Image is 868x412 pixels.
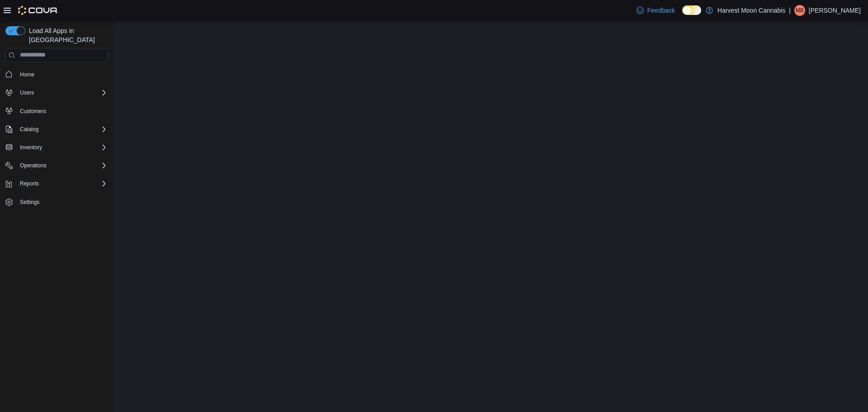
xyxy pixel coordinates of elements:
[20,89,34,96] span: Users
[2,141,111,154] button: Inventory
[20,180,39,187] span: Reports
[2,68,111,81] button: Home
[16,142,46,153] button: Inventory
[20,71,34,78] span: Home
[25,26,108,44] span: Load All Apps in [GEOGRAPHIC_DATA]
[2,159,111,172] button: Operations
[20,144,42,151] span: Inventory
[16,124,108,135] span: Catalog
[16,69,38,80] a: Home
[2,123,111,136] button: Catalog
[20,162,47,169] span: Operations
[2,104,111,118] button: Customers
[682,15,683,15] span: Dark Mode
[2,195,111,208] button: Settings
[809,5,861,16] p: [PERSON_NAME]
[2,177,111,190] button: Reports
[717,5,785,16] p: Harvest Moon Cannabis
[20,126,38,133] span: Catalog
[796,5,804,16] span: MB
[16,105,108,117] span: Customers
[18,6,58,15] img: Cova
[16,69,108,80] span: Home
[16,178,108,189] span: Reports
[16,106,50,117] a: Customers
[16,87,108,98] span: Users
[16,196,108,208] span: Settings
[20,108,46,115] span: Customers
[16,160,108,171] span: Operations
[5,64,108,232] nav: Complex example
[20,199,39,206] span: Settings
[2,86,111,99] button: Users
[16,124,42,135] button: Catalog
[16,142,108,153] span: Inventory
[794,5,805,16] div: Mike Burd
[16,160,50,171] button: Operations
[647,6,675,15] span: Feedback
[682,5,701,15] input: Dark Mode
[16,178,42,189] button: Reports
[633,1,679,19] a: Feedback
[789,5,791,16] p: |
[16,87,38,98] button: Users
[16,197,43,208] a: Settings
